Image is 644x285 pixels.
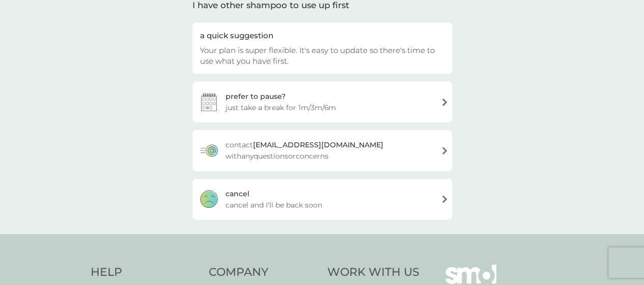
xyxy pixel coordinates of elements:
h4: Work With Us [327,265,419,280]
span: Your plan is super flexible. It's easy to update so there's time to use what you have first. [200,45,435,66]
h4: Company [209,265,317,280]
div: cancel [226,188,249,199]
div: prefer to pause? [226,91,286,102]
a: contact[EMAIL_ADDRESS][DOMAIN_NAME] withanyquestionsorconcerns [192,130,452,171]
div: a quick suggestion [200,30,444,41]
span: contact with any questions or concerns [226,139,433,162]
span: just take a break for 1m/3m/6m [226,102,336,113]
strong: [EMAIL_ADDRESS][DOMAIN_NAME] [253,140,383,149]
h4: Help [91,265,199,280]
span: cancel and I'll be back soon [226,199,322,211]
